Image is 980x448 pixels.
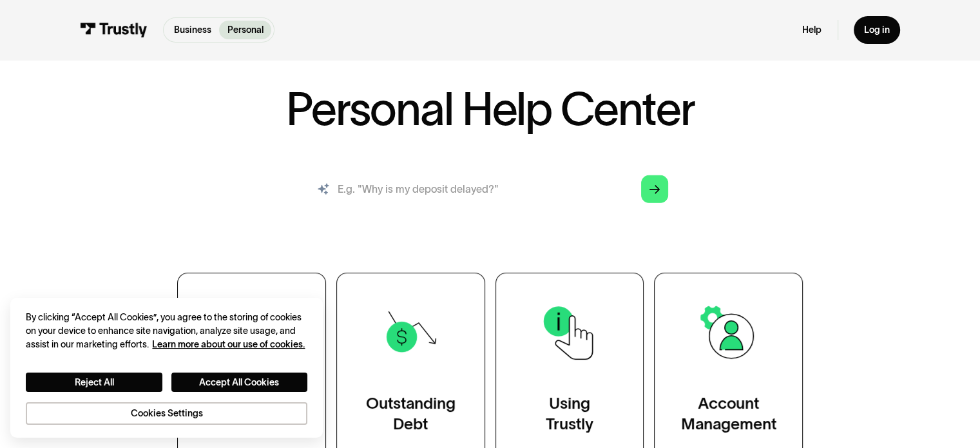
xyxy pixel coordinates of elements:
[174,23,211,37] p: Business
[219,21,271,39] a: Personal
[681,393,776,435] div: Account Management
[171,373,307,392] button: Accept All Cookies
[26,311,307,425] div: Privacy
[301,168,678,210] input: search
[802,24,821,35] a: Help
[26,311,307,352] div: By clicking “Accept All Cookies”, you agree to the storing of cookies on your device to enhance s...
[152,339,305,349] a: More information about your privacy, opens in a new tab
[10,298,323,438] div: Cookie banner
[26,373,162,392] button: Reject All
[301,168,678,210] form: Search
[80,23,148,37] img: Trustly Logo
[166,21,219,39] a: Business
[854,16,900,44] a: Log in
[864,24,890,35] div: Log in
[546,393,593,435] div: Using Trustly
[286,86,695,132] h1: Personal Help Center
[366,393,456,435] div: Outstanding Debt
[26,402,307,424] button: Cookies Settings
[227,23,264,37] p: Personal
